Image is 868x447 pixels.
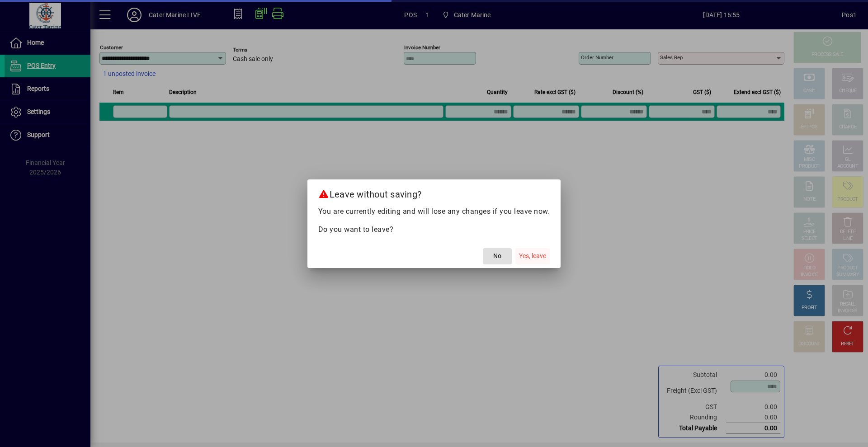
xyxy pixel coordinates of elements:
span: Yes, leave [519,251,546,261]
button: No [483,248,512,264]
p: You are currently editing and will lose any changes if you leave now. [318,206,550,217]
button: Yes, leave [515,248,550,264]
p: Do you want to leave? [318,224,550,235]
h2: Leave without saving? [307,179,561,206]
span: No [493,251,501,261]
